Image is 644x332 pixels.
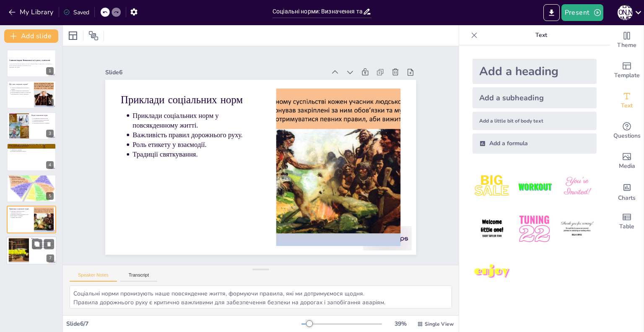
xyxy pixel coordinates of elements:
[33,119,54,121] p: Особливості кожного виду норм.
[543,4,560,21] button: Export to PowerPoint
[11,148,54,149] p: Традиції зберігають цінності.
[9,83,31,85] p: Що таке соціальні норми?
[143,52,280,109] p: Приклади соціальних норм
[31,114,54,117] p: Види соціальних норм
[7,143,56,171] div: 4
[33,122,54,124] p: Збереження культурної спадщини.
[561,4,603,21] button: Present
[11,177,54,179] p: Визначення релігійних норм.
[473,133,597,154] div: Add a formula
[9,175,54,178] p: Релігійні норми
[11,87,31,90] p: Соціальні норми визначають правила взаємин.
[473,59,597,84] div: Add a heading
[390,320,410,328] div: 39 %
[619,222,634,231] span: Table
[70,272,117,282] button: Speaker Notes
[11,214,31,215] p: Важливість правил дорожнього руху.
[515,167,554,206] img: 2.jpeg
[120,272,158,282] button: Transcript
[473,167,512,206] img: 1.jpeg
[9,66,54,68] p: Generated with [URL]
[66,29,80,42] div: Layout
[44,239,54,249] button: Delete Slide
[11,146,54,148] p: Важливість традицій у житті людей.
[617,41,636,50] span: Theme
[34,245,55,247] p: Вони сприяють розвитку культури.
[11,151,54,152] p: Розуміння різноманіття культур.
[11,91,31,93] p: Вони підтримують порядок у суспільстві.
[610,55,644,86] div: Add ready made slides
[9,144,54,147] p: Роль традицій у суспільстві
[425,321,454,327] span: Single View
[138,24,350,100] div: Slide 6
[66,320,301,328] div: Slide 6 / 7
[610,86,644,116] div: Add text boxes
[46,161,54,169] div: 4
[11,149,54,151] p: Унікальність традицій.
[34,240,55,243] p: Соціальні норми формують правила взаємодії.
[147,73,275,131] p: Приклади соціальних норм у повсякденному житті.
[618,193,636,203] span: Charts
[610,116,644,146] div: Get real-time input from your audience
[6,5,57,19] button: My Library
[618,5,633,20] div: [PERSON_NAME]
[11,211,31,214] p: Приклади соціальних норм у повсякденному житті.
[515,209,554,248] img: 5.jpeg
[70,285,452,308] textarea: Соціальні норми пронизують наше повсякденне життя, формуючи правила, які ми дотримуємося щодня. П...
[11,180,54,182] p: Специфіка різних релігій.
[473,112,597,130] div: Add a little bit of body text
[34,243,55,245] p: Вони підтримують порядок у суспільстві.
[46,67,54,75] div: 1
[473,87,597,108] div: Add a subheading
[32,239,42,249] button: Duplicate Slide
[11,90,31,91] p: Соціальні норми можуть варіюватися.
[613,131,641,141] span: Questions
[614,71,640,80] span: Template
[11,182,54,183] p: Роль релігії у соціальних взаєминах.
[7,50,56,77] div: 1
[610,176,644,207] div: Add charts and graphs
[11,179,54,180] p: Вплив на поведінку віруючих.
[33,118,54,119] p: Класифікація соціальних норм.
[141,101,266,150] p: Роль етикету у взаємодії.
[33,121,54,123] p: Вплив на суспільство.
[47,255,54,262] div: 7
[34,246,55,250] p: Важливість усвідомлення соціальних норм.
[273,5,363,18] input: Insert title
[610,146,644,176] div: Add images, graphics, shapes or video
[610,207,644,237] div: Add a table
[46,223,54,231] div: 6
[6,237,57,265] div: 7
[610,25,644,55] div: Change the overall theme
[46,192,54,200] div: 5
[558,209,597,248] img: 6.jpeg
[473,209,512,248] img: 4.jpeg
[9,60,50,62] strong: Соціальні норми: Визначення та їх роль у суспільстві
[9,208,31,210] p: Приклади соціальних норм
[31,238,54,240] p: Висновки
[9,63,54,66] p: У цій презентації ми розглянемо, що таке соціальні норми, їх види, роль у суспільстві, а також пр...
[138,110,263,159] p: Традиції святкування.
[11,93,31,95] p: Вони формують суспільну свідомість.
[7,206,56,233] div: 6
[63,8,89,16] div: Saved
[481,25,602,45] p: Text
[7,175,56,202] div: 5
[88,31,99,41] span: Position
[4,29,58,43] button: Add slide
[46,99,54,106] div: 2
[618,4,633,21] button: [PERSON_NAME]
[144,92,269,141] p: Важливість правил дорожнього руху.
[11,217,31,218] p: Традиції святкування.
[621,101,633,110] span: Text
[473,252,512,291] img: 7.jpeg
[7,81,56,108] div: 2
[46,130,54,137] div: 3
[619,162,635,171] span: Media
[11,215,31,217] p: Роль етикету у взаємодії.
[558,167,597,206] img: 3.jpeg
[7,112,56,140] div: 3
